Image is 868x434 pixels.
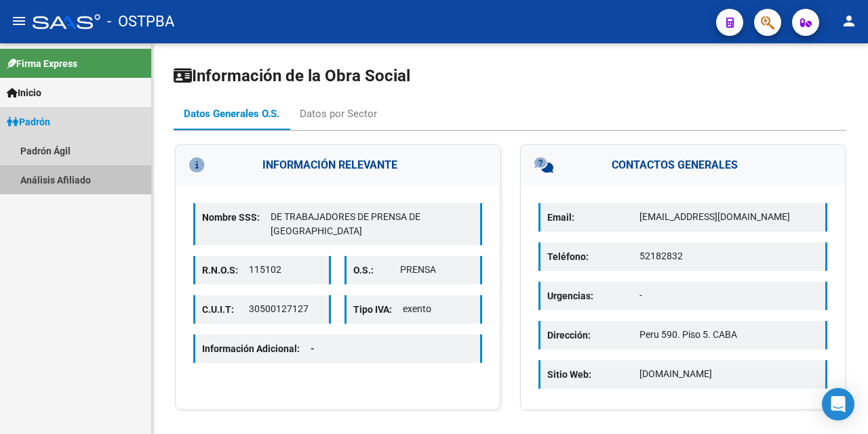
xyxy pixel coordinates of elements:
p: Teléfono: [547,249,639,264]
p: - [639,288,818,303]
span: - OSTPBA [107,7,174,37]
p: exento [403,302,473,316]
p: Información Adicional: [202,341,325,356]
p: Email: [547,210,639,225]
p: 115102 [249,263,322,277]
div: Datos por Sector [300,106,377,121]
h1: Información de la Obra Social [174,65,846,87]
mat-icon: person [841,13,857,29]
div: Datos Generales O.S. [184,106,279,121]
p: Sitio Web: [547,367,639,382]
p: R.N.O.S: [202,263,249,278]
p: [EMAIL_ADDRESS][DOMAIN_NAME] [639,210,818,224]
p: 30500127127 [249,302,322,316]
p: [DOMAIN_NAME] [639,367,818,381]
p: C.U.I.T: [202,302,249,317]
span: Inicio [7,85,41,100]
span: - [311,343,315,354]
p: O.S.: [353,263,400,278]
p: Dirección: [547,328,639,343]
p: PRENSA [400,263,473,277]
h3: INFORMACIÓN RELEVANTE [176,145,500,186]
p: Urgencias: [547,288,639,303]
p: Tipo IVA: [353,302,403,317]
p: 52182832 [639,249,818,263]
span: Padrón [7,114,50,129]
p: Nombre SSS: [202,210,271,225]
p: DE TRABAJADORES DE PRENSA DE [GEOGRAPHIC_DATA] [271,210,473,238]
mat-icon: menu [11,13,27,29]
p: Peru 590. Piso 5. CABA [639,328,818,342]
div: Open Intercom Messenger [822,388,854,420]
h3: CONTACTOS GENERALES [521,145,845,186]
span: Firma Express [7,56,77,71]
